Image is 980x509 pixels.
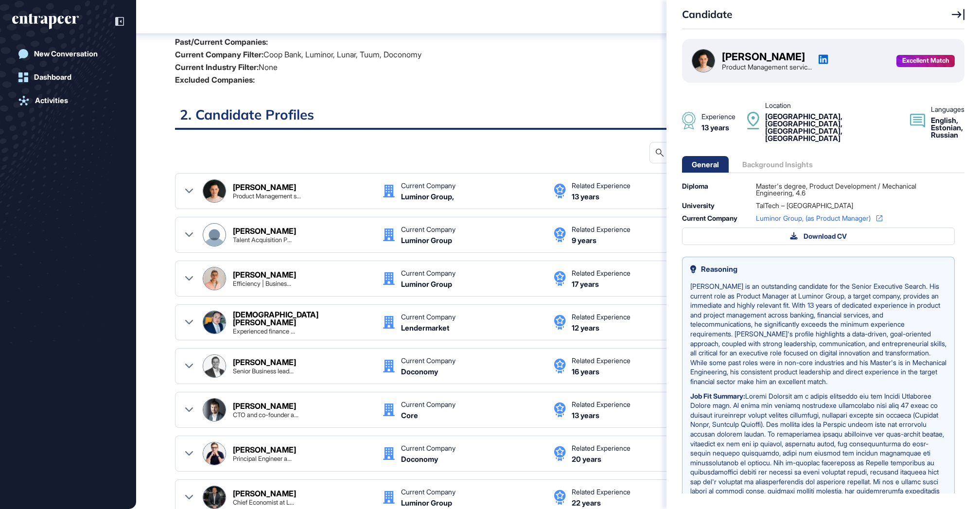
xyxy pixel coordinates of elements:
[690,281,946,386] p: [PERSON_NAME] is an outstanding candidate for the Senior Executive Search. His current role as Pr...
[682,202,740,209] div: University
[682,183,740,196] div: Diploma
[840,126,842,136] span: ,
[756,183,955,196] div: Master's degree, Product Development / Mechanical Engineering, 4.6
[701,113,735,120] div: Experience
[701,124,729,131] div: 13 years
[931,106,964,113] div: Languages
[682,9,733,19] div: Candidate
[722,52,805,62] div: [PERSON_NAME]
[682,228,955,245] button: Download CV
[690,392,745,400] strong: Job Fit Summary:
[765,134,840,143] span: [GEOGRAPHIC_DATA]
[765,102,791,109] div: Location
[701,265,737,274] span: Reasoning
[682,215,740,222] div: Current Company
[722,64,812,70] div: Product Management services to grow your business
[790,232,847,241] div: Download CV
[756,215,871,222] span: Luminor Group, (as Product Manager)
[931,117,964,139] div: English, Estonian, Russian
[756,215,882,222] a: Luminor Group, (as Product Manager)
[692,161,719,168] div: General
[692,50,715,72] img: Robert Juhanson
[756,202,955,209] div: TalTech – [GEOGRAPHIC_DATA]
[902,57,949,64] span: Excellent Match
[765,112,842,136] span: [GEOGRAPHIC_DATA], [GEOGRAPHIC_DATA], [GEOGRAPHIC_DATA]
